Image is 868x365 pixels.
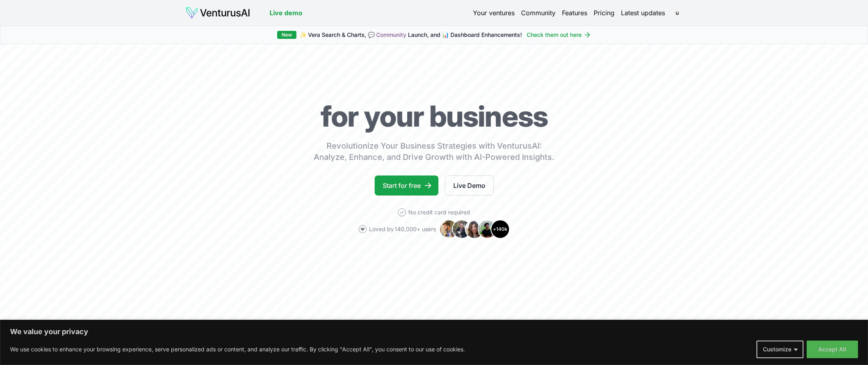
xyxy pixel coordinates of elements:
img: logo [185,6,250,19]
a: Community [521,8,556,18]
img: Avatar 4 [478,220,497,239]
a: Latest updates [621,8,665,18]
button: Accept All [807,341,858,358]
a: Pricing [594,8,614,18]
a: Community [376,31,406,38]
span: u [671,6,683,19]
a: Live demo [270,8,302,18]
a: Live Demo [445,175,494,196]
div: New [277,31,296,39]
a: Features [562,8,587,18]
button: Customize [756,341,803,358]
a: Start for free [375,175,438,196]
p: We use cookies to enhance your browsing experience, serve personalized ads or content, and analyz... [10,345,465,354]
img: Avatar 1 [439,220,458,239]
p: We value your privacy [10,327,858,337]
button: u [671,7,683,18]
img: Avatar 3 [465,220,484,239]
a: Check them out here [527,31,591,39]
a: Your ventures [473,8,515,18]
img: Avatar 2 [452,220,471,239]
span: ✨ Vera Search & Charts, 💬 Launch, and 📊 Dashboard Enhancements! [300,31,522,39]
